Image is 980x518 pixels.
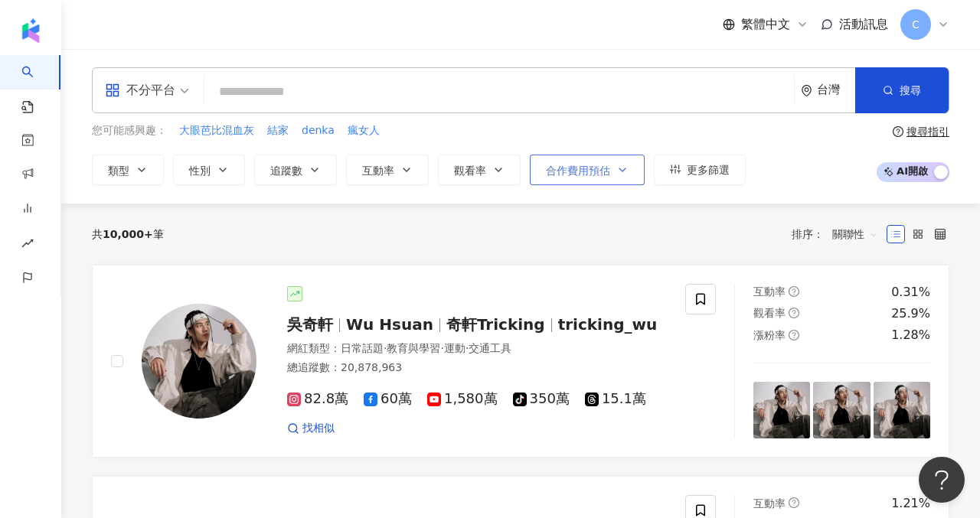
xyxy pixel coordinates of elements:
[18,18,43,43] img: logo icon
[687,164,730,176] span: 更多篩選
[454,165,486,177] span: 觀看率
[753,329,786,341] span: 漲粉率
[817,83,855,96] div: 台灣
[254,155,337,185] button: 追蹤數
[839,17,888,31] span: 活動訊息
[142,304,256,419] img: KOL Avatar
[813,382,870,438] img: post-image
[21,228,34,262] span: rise
[891,495,930,512] div: 1.21%
[753,497,786,510] span: 互動率
[446,315,545,334] span: 奇軒Tricking
[741,16,790,33] span: 繁體中文
[287,360,667,376] div: 總追蹤數 ： 20,878,963
[178,122,255,139] button: 大眼芭比混血灰
[530,155,645,185] button: 合作費用預估
[444,342,465,354] span: 運動
[384,342,387,354] span: ·
[469,342,511,354] span: 交通工具
[301,122,335,139] button: denka
[108,165,129,177] span: 類型
[912,16,920,33] span: C
[348,123,380,138] span: 瘋女人
[287,315,333,334] span: 吳奇軒
[173,155,245,185] button: 性別
[103,228,153,240] span: 10,000+
[105,83,120,98] span: appstore
[346,315,433,334] span: Wu Hsuan
[558,315,658,334] span: tricking_wu
[92,228,164,240] div: 共 筆
[346,155,429,185] button: 互動率
[546,165,610,177] span: 合作費用預估
[465,342,469,354] span: ·
[287,421,335,436] a: 找相似
[387,342,440,354] span: 教育與學習
[179,123,254,138] span: 大眼芭比混血灰
[105,78,175,103] div: 不分平台
[427,391,498,407] span: 1,580萬
[270,165,302,177] span: 追蹤數
[891,305,930,322] div: 25.9%
[919,457,965,503] iframe: Help Scout Beacon - Open
[364,391,412,407] span: 60萬
[900,84,921,96] span: 搜尋
[287,391,348,407] span: 82.8萬
[302,421,335,436] span: 找相似
[654,155,746,185] button: 更多篩選
[855,67,949,113] button: 搜尋
[347,122,381,139] button: 瘋女人
[341,342,384,354] span: 日常話題
[753,285,786,298] span: 互動率
[287,341,667,357] div: 網紅類型 ：
[362,165,394,177] span: 互動率
[801,85,812,96] span: environment
[906,125,949,138] div: 搜尋指引
[440,342,443,354] span: ·
[874,382,930,438] img: post-image
[753,307,786,319] span: 觀看率
[585,391,646,407] span: 15.1萬
[789,308,799,318] span: question-circle
[92,155,164,185] button: 類型
[789,497,799,508] span: question-circle
[267,123,289,138] span: 結家
[513,391,570,407] span: 350萬
[92,265,949,458] a: KOL Avatar吳奇軒Wu Hsuan奇軒Trickingtricking_wu網紅類型：日常話題·教育與學習·運動·交通工具總追蹤數：20,878,96382.8萬60萬1,580萬350...
[789,286,799,297] span: question-circle
[438,155,521,185] button: 觀看率
[789,330,799,340] span: question-circle
[189,165,211,177] span: 性別
[21,55,52,115] a: search
[302,123,335,138] span: denka
[893,126,903,137] span: question-circle
[832,222,878,246] span: 關聯性
[792,222,887,246] div: 排序：
[753,382,810,438] img: post-image
[891,284,930,301] div: 0.31%
[891,327,930,344] div: 1.28%
[92,123,167,138] span: 您可能感興趣：
[266,122,289,139] button: 結家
